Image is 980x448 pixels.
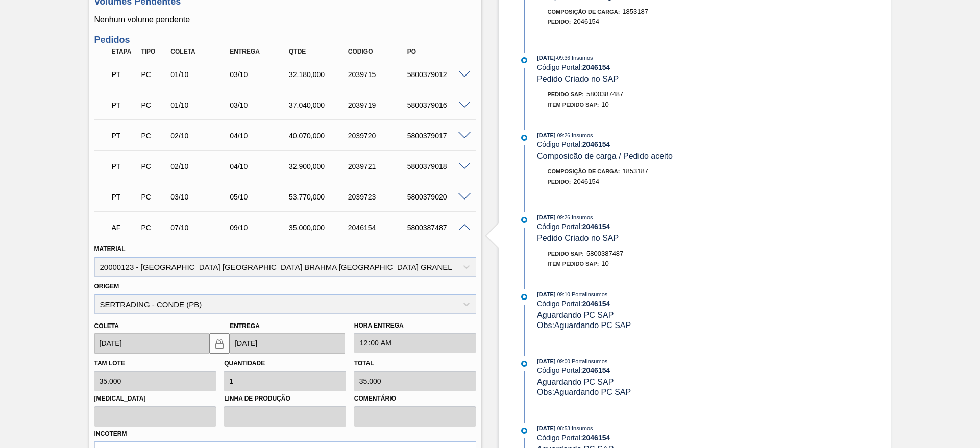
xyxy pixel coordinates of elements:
strong: 2046154 [582,140,610,148]
label: Incoterm [94,430,127,437]
div: 2039723 [346,193,412,201]
p: PT [112,193,137,201]
span: 2046154 [573,18,599,26]
div: 5800387487 [405,223,471,232]
div: 03/10/2025 [227,101,293,109]
span: : Insumos [570,132,593,138]
span: : PortalInsumos [570,291,607,297]
span: Composicão de carga / Pedido aceito [537,152,673,160]
label: Coleta [94,322,119,330]
strong: 2046154 [582,63,610,71]
label: Origem [94,283,119,290]
div: 5800379017 [405,132,471,140]
img: locked [213,337,226,350]
button: locked [209,333,230,354]
div: Etapa [109,48,140,55]
div: Pedido de Compra [138,223,169,232]
div: Entrega [227,48,293,55]
div: 40.070,000 [286,132,353,140]
div: Pedido em Trânsito [109,63,140,86]
img: atual [521,217,527,223]
div: 04/10/2025 [227,132,293,140]
p: Nenhum volume pendente [94,15,476,24]
label: Comentário [354,391,476,406]
span: Composição de Carga : [548,9,620,15]
div: Código Portal: [537,366,779,375]
div: 2039720 [346,132,412,140]
img: atual [521,135,527,141]
span: 1853187 [622,167,648,175]
label: [MEDICAL_DATA] [94,391,216,406]
div: Código Portal: [537,63,779,71]
span: : PortalInsumos [570,358,607,364]
span: 1853187 [622,8,648,15]
p: PT [112,162,137,170]
span: [DATE] [537,214,555,220]
label: Total [354,360,374,367]
strong: 2046154 [582,222,610,231]
span: 10 [601,101,608,108]
div: Pedido de Compra [138,162,169,170]
div: 04/10/2025 [227,162,293,170]
label: Quantidade [224,360,265,367]
span: : Insumos [570,55,593,61]
div: Código Portal: [537,222,779,231]
span: - 09:26 [556,133,570,138]
div: 03/10/2025 [227,70,293,79]
div: 01/10/2025 [168,70,234,79]
div: Pedido em Trânsito [109,155,140,178]
div: Código Portal: [537,140,779,148]
span: 10 [601,260,608,267]
strong: 2046154 [582,434,610,442]
div: 5800379012 [405,70,471,79]
span: Pedido SAP: [548,251,584,257]
span: 5800387487 [586,90,623,98]
div: Pedido em Trânsito [109,125,140,147]
div: 2039719 [346,101,412,109]
div: Código Portal: [537,434,779,442]
div: 5800379016 [405,101,471,109]
div: 03/10/2025 [168,193,234,201]
span: Aguardando PC SAP [537,311,614,319]
div: 09/10/2025 [227,223,293,232]
span: Composição de Carga : [548,168,620,175]
p: PT [112,70,137,79]
div: Aguardando Faturamento [109,216,140,239]
span: Item pedido SAP: [548,261,599,267]
div: 07/10/2025 [168,223,234,232]
span: : Insumos [570,425,593,431]
img: atual [521,57,527,63]
h3: Pedidos [94,35,476,45]
p: AF [112,223,137,232]
span: Pedido Criado no SAP [537,74,619,83]
div: 02/10/2025 [168,132,234,140]
img: atual [521,294,527,300]
label: Linha de Produção [224,391,346,406]
div: 2039721 [346,162,412,170]
p: PT [112,101,137,109]
div: 37.040,000 [286,101,353,109]
label: Material [94,245,126,253]
span: Pedido SAP: [548,91,584,97]
div: Pedido em Trânsito [109,186,140,208]
strong: 2046154 [582,366,610,375]
label: Entrega [230,322,260,330]
span: [DATE] [537,55,555,61]
span: - 09:00 [556,359,570,364]
div: Pedido de Compra [138,101,169,109]
span: Pedido : [548,179,571,185]
span: Pedido : [548,19,571,25]
span: [DATE] [537,425,555,431]
span: Pedido Criado no SAP [537,234,619,242]
span: - 09:36 [556,55,570,61]
input: dd/mm/yyyy [94,333,210,354]
div: 5800379020 [405,193,471,201]
span: Obs: Aguardando PC SAP [537,321,631,330]
div: Tipo [138,48,169,55]
span: Item pedido SAP: [548,102,599,108]
div: 05/10/2025 [227,193,293,201]
img: atual [521,361,527,367]
div: Coleta [168,48,234,55]
div: 5800379018 [405,162,471,170]
span: Aguardando PC SAP [537,378,614,386]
